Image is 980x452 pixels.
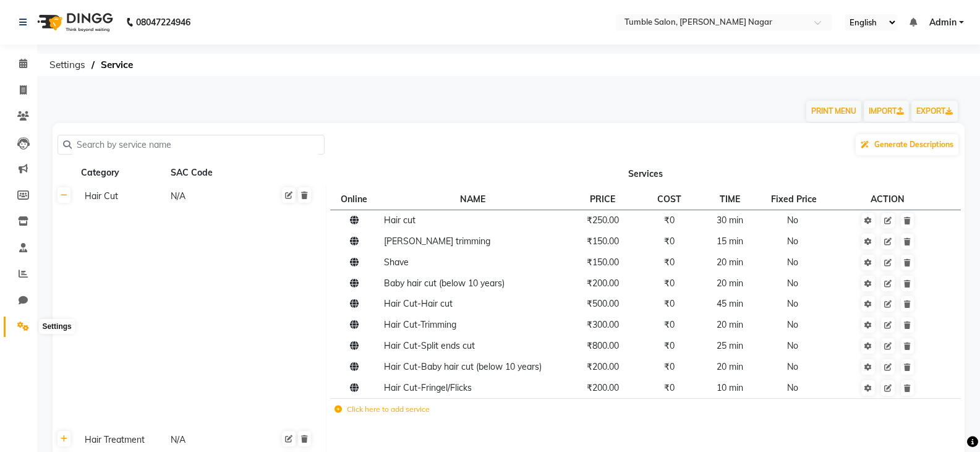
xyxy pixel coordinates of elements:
span: 10 min [717,382,743,393]
span: Hair Cut-Split ends cut [384,340,475,351]
span: [PERSON_NAME] trimming [384,236,490,247]
button: PRINT MENU [806,101,861,122]
span: No [787,236,798,247]
span: No [787,257,798,268]
span: No [787,278,798,289]
span: 30 min [717,215,743,226]
span: Generate Descriptions [874,140,953,149]
span: ₹200.00 [587,361,619,372]
span: 45 min [717,298,743,309]
span: 20 min [717,257,743,268]
b: 08047224946 [136,5,190,40]
a: EXPORT [911,101,958,122]
span: No [787,382,798,393]
span: ₹500.00 [587,298,619,309]
th: ACTION [829,189,946,210]
span: ₹200.00 [587,278,619,289]
span: ₹0 [664,215,675,226]
span: Admin [929,16,957,29]
div: Hair Treatment [80,432,164,448]
th: Services [326,161,965,185]
span: No [787,215,798,226]
span: Hair Cut-Hair cut [384,298,453,309]
span: ₹250.00 [587,215,619,226]
span: ₹0 [664,382,675,393]
span: No [787,319,798,330]
span: 20 min [717,278,743,289]
div: N/A [169,189,254,204]
div: N/A [169,432,254,448]
span: ₹0 [664,278,675,289]
span: Hair Cut-Fringel/Flicks [384,382,472,393]
span: ₹300.00 [587,319,619,330]
label: Click here to add service [334,404,430,415]
span: Hair Cut-Trimming [384,319,456,330]
span: Baby hair cut (below 10 years) [384,278,505,289]
span: 25 min [717,340,743,351]
button: Generate Descriptions [856,134,958,155]
span: 15 min [717,236,743,247]
th: COST [640,189,699,210]
th: PRICE [565,189,639,210]
span: ₹0 [664,361,675,372]
span: ₹0 [664,319,675,330]
div: Hair Cut [80,189,164,204]
div: Category [80,165,164,181]
span: 20 min [717,319,743,330]
span: ₹150.00 [587,236,619,247]
span: ₹0 [664,236,675,247]
span: ₹0 [664,340,675,351]
th: TIME [699,189,761,210]
span: ₹0 [664,298,675,309]
span: No [787,298,798,309]
span: Service [95,54,139,76]
div: SAC Code [169,165,254,181]
span: ₹0 [664,257,675,268]
span: Hair Cut-Baby hair cut (below 10 years) [384,361,542,372]
span: Shave [384,257,409,268]
span: ₹800.00 [587,340,619,351]
span: 20 min [717,361,743,372]
span: No [787,361,798,372]
th: Fixed Price [761,189,829,210]
th: Online [330,189,380,210]
span: Hair cut [384,215,415,226]
span: Settings [43,54,92,76]
span: ₹150.00 [587,257,619,268]
img: logo [32,5,116,40]
th: NAME [380,189,565,210]
input: Search by service name [72,135,319,155]
div: Settings [39,319,74,334]
span: No [787,340,798,351]
a: IMPORT [864,101,909,122]
span: ₹200.00 [587,382,619,393]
